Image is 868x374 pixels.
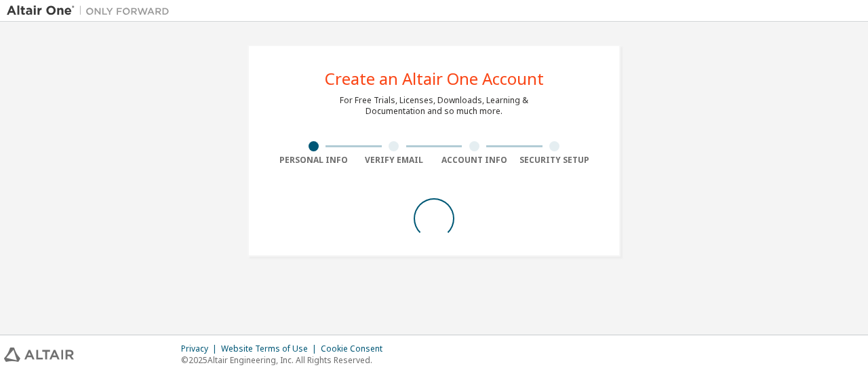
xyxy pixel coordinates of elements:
[340,95,528,117] div: For Free Trials, Licenses, Downloads, Learning & Documentation and so much more.
[273,155,354,166] div: Personal Info
[325,71,544,87] div: Create an Altair One Account
[181,354,391,366] p: © 2025 Altair Engineering, Inc. All Rights Reserved.
[7,4,176,18] img: Altair One
[434,155,515,166] div: Account Info
[181,343,221,354] div: Privacy
[4,348,74,362] img: altair_logo.svg
[515,155,595,166] div: Security Setup
[354,155,435,166] div: Verify Email
[221,343,321,354] div: Website Terms of Use
[321,343,391,354] div: Cookie Consent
